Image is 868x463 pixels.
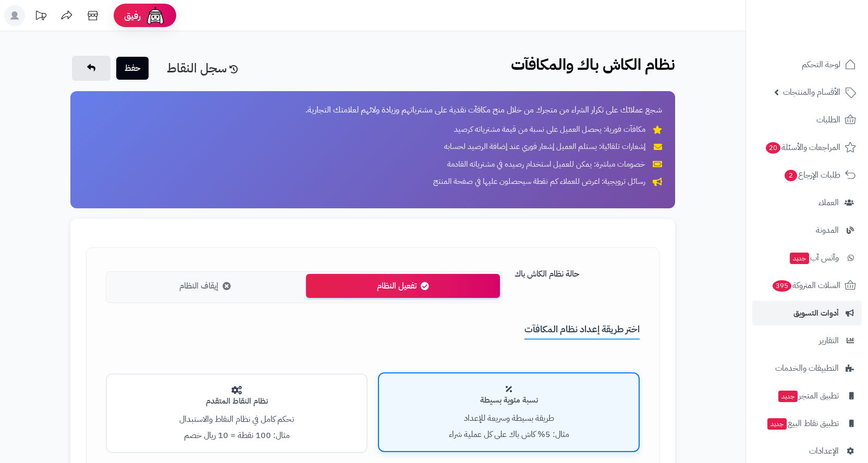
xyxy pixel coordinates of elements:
[819,333,839,348] span: التقارير
[816,223,839,237] span: المدونة
[752,135,862,160] a: المراجعات والأسئلة20
[28,5,54,29] a: تحديثات المنصة
[752,328,862,353] a: التقارير
[784,168,840,182] span: طلبات الإرجاع
[377,280,417,292] span: تفعيل النظام
[184,429,290,442] small: مثال: 100 نقطة = 10 ريال خصم
[511,53,675,76] b: نظام الكاش باك والمكافآت
[752,218,862,243] a: المدونة
[766,416,839,431] span: تطبيق نقاط البيع
[773,280,791,292] span: 395
[179,280,218,292] span: إيقاف النظام
[767,418,787,430] span: جديد
[83,104,662,116] p: شجع عملائك على تكرار الشراء من متجرك من خلال منح مكافآت نقدية على مشترياتهم وزيادة ولائهم لعلامتك...
[449,428,569,441] small: مثال: 5% كاش باك على كل عملية شراء
[777,389,839,403] span: تطبيق المتجر
[510,264,648,280] label: حالة نظام الكاش باك
[789,251,839,265] span: وآتس آب
[793,306,839,320] span: أدوات التسويق
[454,124,645,135] span: مكافآت فورية: يحصل العميل على نسبة من قيمة مشترياته كرصيد
[447,159,645,170] span: خصومات مباشرة: يمكن للعميل استخدام رصيده في مشترياته القادمة
[765,140,840,155] span: المراجعات والأسئلة
[752,301,862,326] a: أدوات التسويق
[802,57,840,72] span: لوحة التحكم
[145,5,166,26] img: ai-face.png
[389,412,628,424] p: طريقة بسيطة وسريعة للإعداد
[772,278,840,293] span: السلات المتروكة
[816,112,840,127] span: الطلبات
[117,397,356,406] h4: نظام النقاط المتقدم
[752,52,862,77] a: لوحة التحكم
[752,356,862,381] a: التطبيقات والخدمات
[809,444,839,458] span: الإعدادات
[752,107,862,132] a: الطلبات
[154,56,253,81] a: سجل النقاط
[752,273,862,298] a: السلات المتروكة395
[752,383,862,408] a: تطبيق المتجرجديد
[785,170,797,181] span: 2
[116,57,149,80] button: حفظ
[124,9,141,22] span: رفيق
[752,245,862,270] a: وآتس آبجديد
[775,361,839,376] span: التطبيقات والخدمات
[444,141,645,152] span: إشعارات تلقائية: يستلم العميل إشعار فوري عند إضافة الرصيد لحسابه
[752,411,862,436] a: تطبيق نقاط البيعجديد
[783,85,840,99] span: الأقسام والمنتجات
[752,190,862,215] a: العملاء
[117,414,356,426] p: تحكم كامل في نظام النقاط والاستبدال
[818,195,839,210] span: العملاء
[778,391,798,402] span: جديد
[790,253,809,264] span: جديد
[752,162,862,187] a: طلبات الإرجاع2
[766,142,780,154] span: 20
[389,396,628,405] h4: نسبة مئوية بسيطة
[433,176,645,187] span: رسائل ترويجية: اعرض للعملاء كم نقطة سيحصلون عليها في صفحة المنتج
[524,324,640,340] h3: اختر طريقة إعداد نظام المكافآت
